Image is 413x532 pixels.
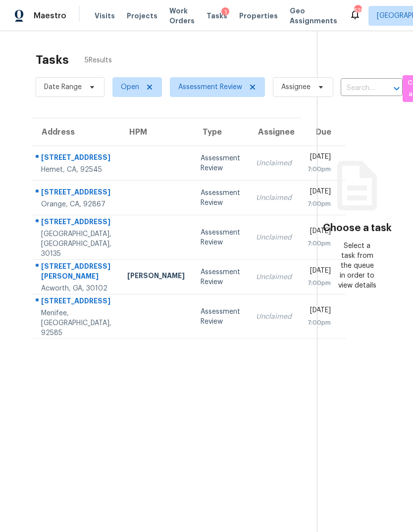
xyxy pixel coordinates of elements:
[41,199,111,209] div: Orange, CA, 92867
[256,233,292,242] div: Unclaimed
[41,152,111,165] div: [STREET_ADDRESS]
[41,296,111,308] div: [STREET_ADDRESS]
[308,305,331,318] div: [DATE]
[323,223,392,233] h3: Choose a task
[256,193,292,203] div: Unclaimed
[41,229,111,259] div: [GEOGRAPHIC_DATA], [GEOGRAPHIC_DATA], 30135
[221,7,229,17] div: 1
[121,82,139,92] span: Open
[41,261,111,284] div: [STREET_ADDRESS][PERSON_NAME]
[36,55,69,65] h2: Tasks
[308,278,331,288] div: 7:00pm
[193,118,248,146] th: Type
[206,12,227,19] span: Tasks
[201,188,240,208] div: Assessment Review
[119,118,193,146] th: HPM
[201,153,240,173] div: Assessment Review
[41,165,111,175] div: Hemet, CA, 92545
[95,11,115,21] span: Visits
[32,118,119,146] th: Address
[354,6,361,16] div: 525
[127,271,185,283] div: [PERSON_NAME]
[201,307,240,327] div: Assessment Review
[337,241,377,290] div: Select a task from the queue in order to view details
[41,187,111,199] div: [STREET_ADDRESS]
[308,226,331,239] div: [DATE]
[178,82,242,92] span: Assessment Review
[41,217,111,229] div: [STREET_ADDRESS]
[308,266,331,278] div: [DATE]
[127,11,157,21] span: Projects
[256,272,292,282] div: Unclaimed
[41,308,111,338] div: Menifee, [GEOGRAPHIC_DATA], 92585
[341,81,375,96] input: Search by address
[239,11,278,21] span: Properties
[34,11,66,21] span: Maestro
[308,199,331,209] div: 7:00pm
[41,284,111,293] div: Acworth, GA, 30102
[308,187,331,199] div: [DATE]
[308,152,331,164] div: [DATE]
[85,55,112,65] span: 5 Results
[256,312,292,322] div: Unclaimed
[201,267,240,287] div: Assessment Review
[281,82,310,92] span: Assignee
[44,82,82,92] span: Date Range
[390,82,404,96] button: Open
[256,158,292,168] div: Unclaimed
[300,118,346,146] th: Due
[308,164,331,174] div: 7:00pm
[169,6,195,26] span: Work Orders
[201,228,240,247] div: Assessment Review
[248,118,300,146] th: Assignee
[308,239,331,248] div: 7:00pm
[308,318,331,328] div: 7:00pm
[290,6,337,26] span: Geo Assignments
